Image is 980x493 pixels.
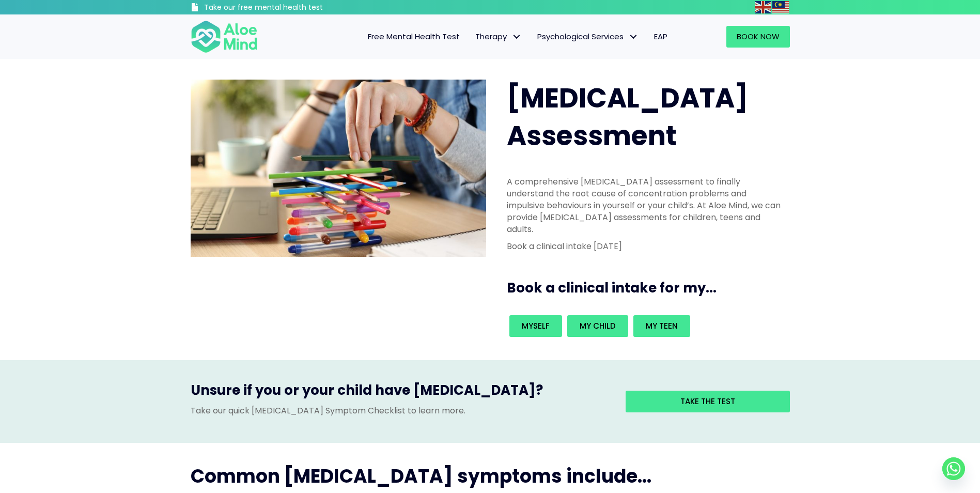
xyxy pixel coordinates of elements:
span: Therapy: submenu [509,29,524,44]
span: Common [MEDICAL_DATA] symptoms include... [191,463,651,489]
a: Whatsapp [942,457,965,480]
a: Myself [509,315,562,337]
a: Take our free mental health test [191,3,378,14]
p: Book a clinical intake [DATE] [507,240,784,252]
span: My teen [646,320,678,331]
h3: Book a clinical intake for my... [507,279,794,297]
img: ADHD photo [191,80,486,257]
span: Take the test [680,396,735,407]
nav: Menu [271,26,675,48]
span: Therapy [475,31,522,42]
span: Psychological Services [537,31,639,42]
a: Psychological ServicesPsychological Services: submenu [530,26,646,48]
img: Aloe mind Logo [191,20,258,54]
span: EAP [654,31,667,42]
h3: Unsure if you or your child have [MEDICAL_DATA]? [191,381,610,405]
span: Book Now [737,31,780,42]
a: Malay [772,1,790,13]
p: Take our quick [MEDICAL_DATA] Symptom Checklist to learn more. [191,405,610,417]
a: My teen [633,315,690,337]
span: Myself [522,320,550,331]
div: Book an intake for my... [507,313,784,340]
span: [MEDICAL_DATA] Assessment [507,79,748,155]
span: My child [580,320,616,331]
p: A comprehensive [MEDICAL_DATA] assessment to finally understand the root cause of concentration p... [507,176,784,236]
h3: Take our free mental health test [204,3,378,13]
img: en [755,1,771,13]
span: Psychological Services: submenu [626,29,641,44]
a: English [755,1,772,13]
span: Free Mental Health Test [368,31,460,42]
a: Take the test [626,391,790,412]
a: My child [567,315,628,337]
img: ms [772,1,789,13]
a: EAP [646,26,675,48]
a: Free Mental Health Test [360,26,468,48]
a: Book Now [726,26,790,48]
a: TherapyTherapy: submenu [468,26,530,48]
